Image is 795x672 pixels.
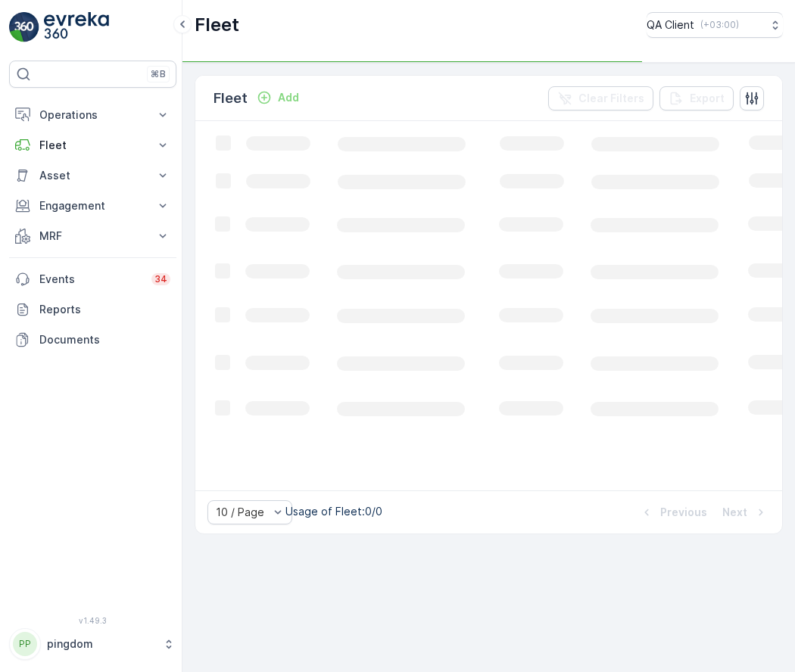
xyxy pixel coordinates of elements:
[9,628,176,660] button: PPpingdom
[39,138,146,153] p: Fleet
[39,272,142,287] p: Events
[13,632,37,656] div: PP
[9,160,176,191] button: Asset
[9,100,176,130] button: Operations
[9,191,176,221] button: Engagement
[647,17,694,33] p: QA Client
[647,12,783,38] button: QA Client(+03:00)
[39,229,146,244] p: MRF
[195,13,239,37] p: Fleet
[700,19,739,31] p: ( +03:00 )
[660,505,707,520] p: Previous
[9,264,176,294] a: Events34
[39,107,146,123] p: Operations
[285,504,382,519] p: Usage of Fleet : 0/0
[659,86,734,110] button: Export
[39,302,170,317] p: Reports
[9,616,176,625] span: v 1.49.3
[548,86,653,110] button: Clear Filters
[278,90,299,105] p: Add
[154,273,167,285] p: 34
[39,198,146,213] p: Engagement
[44,12,109,42] img: logo_light-DOdMpM7g.png
[638,503,709,521] button: Previous
[39,332,170,347] p: Documents
[9,130,176,160] button: Fleet
[47,636,155,652] p: pingdom
[214,88,248,109] p: Fleet
[722,505,747,520] p: Next
[9,325,176,355] a: Documents
[721,503,770,521] button: Next
[9,294,176,325] a: Reports
[151,68,166,80] p: ⌘B
[39,168,146,183] p: Asset
[9,12,39,42] img: logo
[9,221,176,251] button: MRF
[251,89,305,107] button: Add
[690,91,725,106] p: Export
[578,91,644,106] p: Clear Filters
